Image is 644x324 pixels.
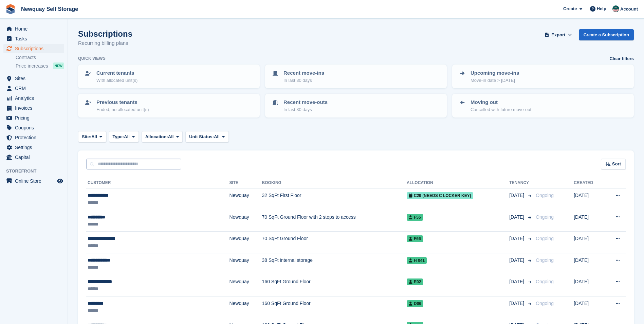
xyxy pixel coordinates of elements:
[509,235,526,242] span: [DATE]
[262,210,407,232] td: 70 SqFt Ground Floor with 2 steps to access
[471,106,531,113] p: Cancelled with future move-out
[79,65,259,88] a: Current tenants With allocated unit(s)
[574,296,604,318] td: [DATE]
[18,3,81,15] a: Newquay Self Storage
[5,4,16,14] img: stora-icon-8386f47178a22dfd0bd8f6a31ec36ba5ce8667c1dd55bd0f319d3a0aa187defe.svg
[283,98,328,106] p: Recent move-outs
[262,253,407,275] td: 38 SqFt internal storage
[96,98,149,106] p: Previous tenants
[509,192,526,199] span: [DATE]
[536,257,554,263] span: Ongoing
[15,143,56,152] span: Settings
[563,5,577,12] span: Create
[283,77,324,84] p: In last 30 days
[262,232,407,253] td: 70 SqFt Ground Floor
[15,103,56,113] span: Invoices
[509,178,533,188] th: Tenancy
[407,278,423,285] span: E02
[407,178,509,188] th: Allocation
[109,131,139,142] button: Type: All
[168,133,174,140] span: All
[609,55,634,62] a: Clear filters
[3,24,64,34] a: menu
[229,178,262,188] th: Site
[15,152,56,162] span: Capital
[189,133,214,140] span: Unit Status:
[574,210,604,232] td: [DATE]
[536,279,554,284] span: Ongoing
[536,301,554,306] span: Ongoing
[113,133,124,140] span: Type:
[15,93,56,103] span: Analytics
[229,253,262,275] td: Newquay
[96,77,137,84] p: With allocated unit(s)
[536,214,554,220] span: Ongoing
[142,131,183,142] button: Allocation: All
[509,278,526,285] span: [DATE]
[3,176,64,186] a: menu
[407,235,423,242] span: F66
[53,62,64,69] div: NEW
[536,193,554,198] span: Ongoing
[3,84,64,93] a: menu
[471,69,519,77] p: Upcoming move-ins
[96,69,137,77] p: Current tenants
[262,275,407,296] td: 160 SqFt Ground Floor
[16,62,64,70] a: Price increases NEW
[262,188,407,210] td: 32 SqFt First Floor
[3,103,64,113] a: menu
[91,133,97,140] span: All
[3,152,64,162] a: menu
[96,106,149,113] p: Ended, no allocated unit(s)
[78,29,132,38] h1: Subscriptions
[407,300,423,307] span: D06
[86,178,229,188] th: Customer
[597,5,606,12] span: Help
[407,192,473,199] span: C29 (needs C locker key)
[78,131,106,142] button: Site: All
[15,34,56,43] span: Tasks
[579,29,634,40] a: Create a Subscription
[283,106,328,113] p: In last 30 days
[229,232,262,253] td: Newquay
[15,123,56,132] span: Coupons
[3,34,64,43] a: menu
[612,5,619,12] img: Tina
[78,39,132,47] p: Recurring billing plans
[16,63,48,69] span: Price increases
[266,94,446,117] a: Recent move-outs In last 30 days
[229,210,262,232] td: Newquay
[266,65,446,88] a: Recent move-ins In last 30 days
[407,257,427,264] span: H 041
[3,123,64,132] a: menu
[509,257,526,264] span: [DATE]
[544,29,573,40] button: Export
[407,214,423,221] span: F55
[56,177,64,185] a: Preview store
[453,65,633,88] a: Upcoming move-ins Move-in date > [DATE]
[262,178,407,188] th: Booking
[229,296,262,318] td: Newquay
[3,44,64,53] a: menu
[574,253,604,275] td: [DATE]
[3,133,64,142] a: menu
[82,133,91,140] span: Site:
[453,94,633,117] a: Moving out Cancelled with future move-out
[78,55,106,61] h6: Quick views
[16,54,64,61] a: Contracts
[15,44,56,53] span: Subscriptions
[574,232,604,253] td: [DATE]
[229,188,262,210] td: Newquay
[6,168,68,175] span: Storefront
[15,176,56,186] span: Online Store
[574,178,604,188] th: Created
[262,296,407,318] td: 160 SqFt Ground Floor
[15,133,56,142] span: Protection
[185,131,228,142] button: Unit Status: All
[471,98,531,106] p: Moving out
[124,133,130,140] span: All
[15,84,56,93] span: CRM
[15,74,56,83] span: Sites
[471,77,519,84] p: Move-in date > [DATE]
[145,133,168,140] span: Allocation:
